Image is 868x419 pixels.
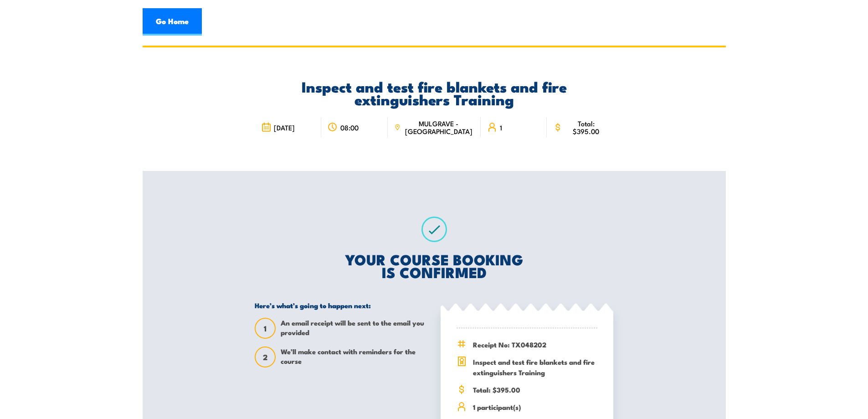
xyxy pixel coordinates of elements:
span: Total: $395.00 [565,119,607,135]
span: Total: $395.00 [473,384,597,395]
a: Go Home [143,8,202,36]
h2: YOUR COURSE BOOKING IS CONFIRMED [255,253,613,278]
span: 1 participant(s) [473,402,597,412]
span: MULGRAVE - [GEOGRAPHIC_DATA] [403,119,474,135]
span: 1 [256,324,275,333]
span: 08:00 [340,124,359,131]
h5: Here’s what’s going to happen next: [255,301,427,310]
span: Inspect and test fire blankets and fire extinguishers Training [473,357,597,378]
span: 2 [256,352,275,362]
span: Receipt No: TX048202 [473,339,597,350]
span: [DATE] [274,124,295,131]
span: An email receipt will be sent to the email you provided [281,318,427,339]
span: 1 [500,124,502,131]
span: We’ll make contact with reminders for the course [281,347,427,367]
h2: Inspect and test fire blankets and fire extinguishers Training [255,80,613,105]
